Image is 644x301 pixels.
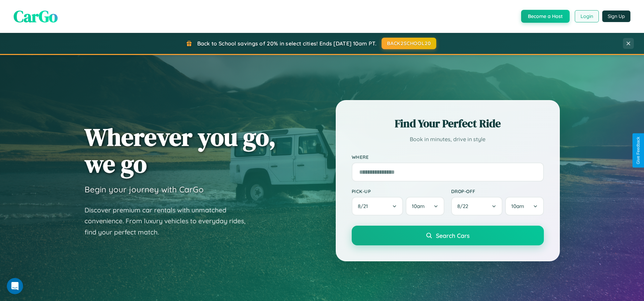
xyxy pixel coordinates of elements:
[352,134,544,144] p: Book in minutes, drive in style
[352,188,444,194] label: Pick-up
[436,232,470,239] span: Search Cars
[602,11,630,22] button: Sign Up
[412,203,425,209] span: 10am
[451,197,503,215] button: 8/22
[636,137,641,164] div: Give Feedback
[197,40,376,47] span: Back to School savings of 20% in select cities! Ends [DATE] 10am PT.
[352,154,544,160] label: Where
[457,203,472,209] span: 8 / 22
[575,10,599,22] button: Login
[85,184,204,194] h3: Begin your journey with CarGo
[521,10,570,23] button: Become a Host
[505,197,544,215] button: 10am
[352,116,544,131] h2: Find Your Perfect Ride
[352,197,403,215] button: 8/21
[451,188,544,194] label: Drop-off
[85,205,254,238] p: Discover premium car rentals with unmatched convenience. From luxury vehicles to everyday rides, ...
[14,5,58,27] span: CarGo
[511,203,524,209] span: 10am
[85,124,276,177] h1: Wherever you go, we go
[352,226,544,245] button: Search Cars
[7,278,23,294] iframe: Intercom live chat
[382,38,436,49] button: BACK2SCHOOL20
[358,203,371,209] span: 8 / 21
[406,197,444,215] button: 10am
